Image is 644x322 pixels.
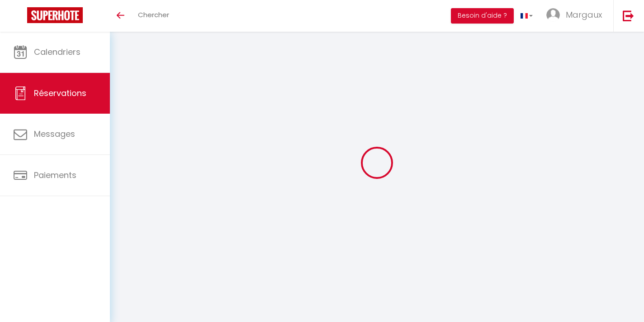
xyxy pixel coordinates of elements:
[623,10,634,21] img: logout
[34,46,80,58] span: Calendriers
[138,10,169,19] span: Chercher
[27,7,83,23] img: Super Booking
[451,8,514,24] button: Besoin d'aide ?
[34,128,75,139] span: Messages
[546,8,560,22] img: ...
[34,169,76,181] span: Paiements
[34,87,86,99] span: Réservations
[566,9,602,20] span: Margaux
